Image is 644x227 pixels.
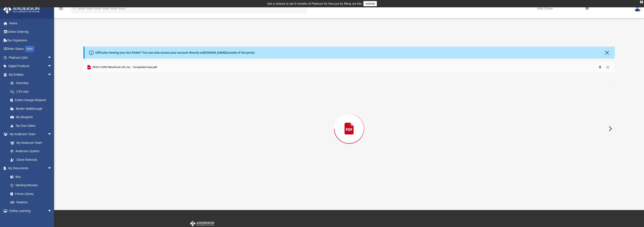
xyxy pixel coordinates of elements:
span: arrow_drop_down [48,207,56,215]
a: Online Ordering [3,28,58,36]
i: menu [58,6,64,11]
img: User Pic [634,5,641,12]
a: Platinum Q&Aarrow_drop_down [3,53,58,62]
a: Notarize [6,198,56,207]
a: CTA Hub [6,87,58,96]
span: arrow_drop_down [48,164,56,173]
a: Digital Productsarrow_drop_down [3,62,58,70]
a: Tax Organizers [3,36,58,45]
button: Download [596,64,604,70]
span: arrow_drop_down [48,62,56,71]
i: search [72,6,77,11]
img: Anderson Advisors Platinum Portal [189,221,215,226]
button: Close [604,64,612,70]
a: Order StatusNEW [3,45,58,53]
span: 2024 1120S Waterfront Life, Inc. - Completed Copy.pdf [92,65,157,69]
div: close [640,1,643,3]
div: Get a chance to win 6 months of Platinum for free just by filling out this [267,1,362,6]
a: My Anderson Team [6,138,54,147]
span: arrow_drop_down [48,70,56,79]
a: Box [6,172,54,181]
a: Entity Change Request [6,96,58,105]
a: Overview [6,79,58,88]
a: My Entitiesarrow_drop_down [3,70,58,79]
div: NEW [25,46,34,52]
a: Tax Due Dates [6,121,58,130]
a: Client Referrals [6,155,56,164]
a: Binder Walkthrough [6,104,58,113]
button: Next File [605,123,615,135]
div: Difficulty viewing your box folder? You can also access your account directly on outside of the p... [95,50,255,55]
a: Forms Library [6,189,54,198]
a: My Documentsarrow_drop_down [3,164,56,173]
span: arrow_drop_down [48,53,56,62]
a: My Anderson Teamarrow_drop_down [3,130,56,139]
a: menu [58,8,64,11]
button: Close [604,50,610,56]
a: My Blueprint [6,113,56,122]
a: Online Learningarrow_drop_down [3,207,56,215]
img: Anderson Advisors Platinum Portal [2,5,41,14]
a: [DOMAIN_NAME] [203,51,226,54]
div: Preview [83,62,614,184]
a: survey [363,1,377,6]
span: arrow_drop_down [48,130,56,139]
a: Meeting Minutes [6,181,56,190]
a: Anderson System [6,147,56,156]
a: Home [3,19,58,28]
